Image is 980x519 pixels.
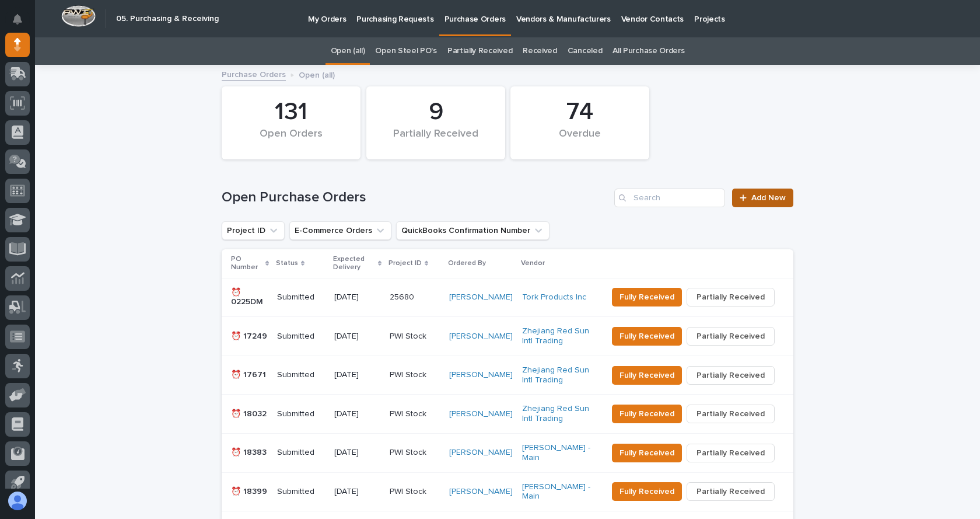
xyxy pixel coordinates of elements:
[530,128,629,152] div: Overdue
[612,405,682,423] button: Fully Received
[448,257,486,270] p: Ordered By
[612,288,682,306] button: Fully Received
[333,253,375,274] p: Expected Delivery
[619,447,674,459] span: Fully Received
[521,257,545,270] p: Vendor
[386,97,485,127] div: 9
[696,447,765,459] span: Partially Received
[687,327,775,346] button: Partially Received
[687,366,775,385] button: Partially Received
[231,332,268,342] p: ⏰ 17249
[222,189,610,206] h1: Open Purchase Orders
[116,14,219,24] h2: 05. Purchasing & Receiving
[277,409,325,419] p: Submitted
[390,487,440,497] p: PWI Stock
[449,409,513,419] a: [PERSON_NAME]
[612,444,682,462] button: Fully Received
[334,409,380,419] p: [DATE]
[619,408,674,420] span: Fully Received
[696,330,765,342] span: Partially Received
[222,472,793,511] tr: ⏰ 18399Submitted[DATE]PWI Stock[PERSON_NAME] [PERSON_NAME] - Main Fully ReceivedPartially Received
[331,37,365,65] a: Open (all)
[231,370,268,380] p: ⏰ 17671
[530,97,629,127] div: 74
[231,448,268,458] p: ⏰ 18383
[5,7,30,32] button: Notifications
[222,395,793,434] tr: ⏰ 18032Submitted[DATE]PWI Stock[PERSON_NAME] Zhejiang Red Sun Intl Trading Fully ReceivedPartiall...
[386,128,485,152] div: Partially Received
[334,370,380,380] p: [DATE]
[696,408,765,420] span: Partially Received
[390,292,440,302] p: 25680
[299,68,335,81] p: Open (all)
[276,257,298,270] p: Status
[334,448,380,458] p: [DATE]
[614,189,725,207] input: Search
[334,487,380,497] p: [DATE]
[449,448,513,458] a: [PERSON_NAME]
[522,292,586,302] a: Tork Products Inc
[687,444,775,462] button: Partially Received
[751,194,786,202] span: Add New
[396,221,549,240] button: QuickBooks Confirmation Number
[619,330,674,342] span: Fully Received
[15,14,30,33] div: Notifications
[619,291,674,303] span: Fully Received
[687,405,775,423] button: Partially Received
[612,327,682,346] button: Fully Received
[522,443,598,463] a: [PERSON_NAME] - Main
[277,448,325,458] p: Submitted
[696,291,765,303] span: Partially Received
[231,409,268,419] p: ⏰ 18032
[449,292,513,302] a: [PERSON_NAME]
[222,221,285,240] button: Project ID
[222,278,793,317] tr: ⏰ 0225DMSubmitted[DATE]25680[PERSON_NAME] Tork Products Inc Fully ReceivedPartially Received
[334,332,380,342] p: [DATE]
[231,487,268,497] p: ⏰ 18399
[522,404,598,424] a: Zhejiang Red Sun Intl Trading
[687,482,775,501] button: Partially Received
[619,486,674,497] span: Fully Received
[5,489,30,513] button: users-avatar
[612,482,682,501] button: Fully Received
[277,487,325,497] p: Submitted
[449,332,513,342] a: [PERSON_NAME]
[222,356,793,395] tr: ⏰ 17671Submitted[DATE]PWI Stock[PERSON_NAME] Zhejiang Red Sun Intl Trading Fully ReceivedPartiall...
[522,326,598,346] a: Zhejiang Red Sun Intl Trading
[522,482,598,502] a: [PERSON_NAME] - Main
[522,365,598,385] a: Zhejiang Red Sun Intl Trading
[447,37,512,65] a: Partially Received
[696,370,765,381] span: Partially Received
[568,37,603,65] a: Canceled
[687,288,775,306] button: Partially Received
[222,317,793,356] tr: ⏰ 17249Submitted[DATE]PWI Stock[PERSON_NAME] Zhejiang Red Sun Intl Trading Fully ReceivedPartiall...
[732,189,793,207] a: Add New
[222,433,793,472] tr: ⏰ 18383Submitted[DATE]PWI Stock[PERSON_NAME] [PERSON_NAME] - Main Fully ReceivedPartially Received
[390,370,440,380] p: PWI Stock
[390,448,440,458] p: PWI Stock
[388,257,422,270] p: Project ID
[449,487,513,497] a: [PERSON_NAME]
[375,37,436,65] a: Open Steel PO's
[242,128,341,152] div: Open Orders
[61,5,96,27] img: Workspace Logo
[619,370,674,381] span: Fully Received
[289,221,391,240] button: E-Commerce Orders
[222,67,286,81] a: Purchase Orders
[334,292,380,302] p: [DATE]
[231,253,262,274] p: PO Number
[242,97,341,127] div: 131
[523,37,557,65] a: Received
[612,366,682,385] button: Fully Received
[390,332,440,342] p: PWI Stock
[612,37,684,65] a: All Purchase Orders
[277,370,325,380] p: Submitted
[449,370,513,380] a: [PERSON_NAME]
[277,292,325,302] p: Submitted
[696,486,765,497] span: Partially Received
[277,332,325,342] p: Submitted
[231,288,268,308] p: ⏰ 0225DM
[390,409,440,419] p: PWI Stock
